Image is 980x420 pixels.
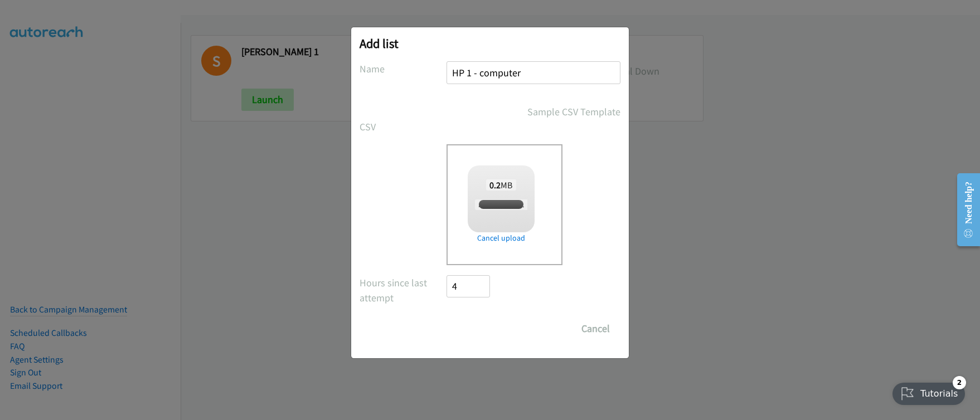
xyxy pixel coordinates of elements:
button: Cancel [571,318,620,340]
a: Sample CSV Template [527,104,620,119]
iframe: Checklist [886,372,972,412]
strong: 0.2 [489,179,501,191]
a: Cancel upload [468,232,535,244]
label: Name [360,61,447,76]
label: CSV [360,119,447,134]
h2: Add list [360,36,620,51]
span: MB [486,179,516,191]
label: Hours since last attempt [360,275,447,305]
span: report1755485725271.csv [475,199,555,210]
iframe: Resource Center [948,165,980,254]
